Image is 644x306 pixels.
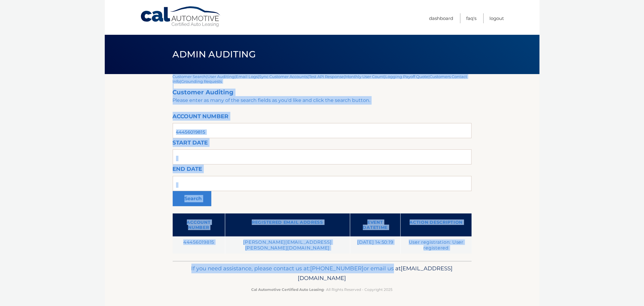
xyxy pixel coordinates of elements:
th: Event Datetime [350,213,401,236]
button: Search [173,191,211,206]
label: Account Number [173,112,229,123]
a: Email Logs [236,74,258,79]
th: Registered Email Address [225,213,350,236]
th: Action Description [401,213,472,236]
a: Logout [490,13,504,23]
a: Monthly User Count [345,74,384,79]
div: | | | | | | | | [173,74,472,261]
th: Account Number [173,213,225,236]
span: [PHONE_NUMBER] [310,265,364,272]
strong: Cal Automotive Certified Auto Leasing [252,287,324,292]
a: Logging Payoff Quote [386,74,429,79]
a: Grounding Requests [181,79,222,84]
a: Test API Response [309,74,344,79]
a: User Auditing [208,74,235,79]
span: Admin Auditing [173,49,256,60]
a: Dashboard [429,13,453,23]
p: If you need assistance, please contact us at: or email us at [177,264,468,283]
td: [DATE] 14:50:19 [350,236,401,254]
a: Cal Automotive [140,6,222,28]
label: Start Date [173,138,208,149]
label: End Date [173,164,202,176]
h2: Customer Auditing [173,89,472,96]
a: Sync Customer Accounts [259,74,308,79]
td: [PERSON_NAME][EMAIL_ADDRESS][PERSON_NAME][DOMAIN_NAME] [225,236,350,254]
span: [EMAIL_ADDRESS][DOMAIN_NAME] [298,265,453,282]
a: Customer Search [173,74,207,79]
p: - All Rights Reserved - Copyright 2025 [177,286,468,293]
p: Please enter as many of the search fields as you'd like and click the search button. [173,96,472,105]
a: Customers Contact Info [173,74,467,84]
a: FAQ's [466,13,477,23]
td: User registration: User registered [401,236,472,254]
td: 44456019815 [173,236,225,254]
